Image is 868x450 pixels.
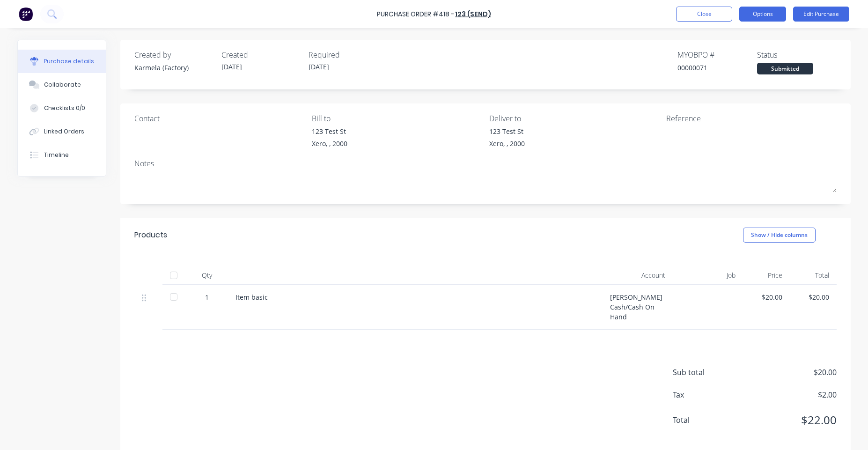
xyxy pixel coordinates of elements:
div: Account [603,266,673,285]
button: Purchase details [18,50,106,73]
div: Submitted [757,63,813,74]
div: Status [757,49,837,60]
div: Karmela (Factory) [134,63,214,73]
span: $22.00 [743,412,837,428]
a: 123 (Send) [455,9,491,19]
div: 1 [193,292,221,302]
div: 00000071 [677,63,757,73]
span: Sub total [673,367,743,378]
div: MYOB PO # [677,49,757,60]
button: Timeline [18,143,106,167]
span: Total [673,414,743,426]
div: Timeline [44,151,69,159]
button: Show / Hide columns [743,228,816,243]
div: $20.00 [750,292,782,302]
div: [PERSON_NAME] Cash/Cash On Hand [603,285,673,330]
div: 123 Test St [489,126,525,136]
div: Checklists 0/0 [44,104,85,112]
div: Required [309,49,388,60]
div: Price [743,266,790,285]
div: Item basic [235,292,595,302]
span: Tax [673,389,743,400]
div: Linked Orders [44,127,84,136]
div: Job [673,266,743,285]
div: 123 Test St [312,126,347,136]
div: Qty [186,266,228,285]
div: Xero, , 2000 [312,139,347,148]
img: Factory [19,7,33,21]
button: Options [739,7,786,22]
div: $20.00 [797,292,829,302]
div: Deliver to [489,113,660,124]
button: Close [676,7,732,22]
div: Collaborate [44,81,81,89]
div: Purchase Order #418 - [377,9,454,19]
button: Checklists 0/0 [18,96,106,120]
div: Xero, , 2000 [489,139,525,148]
span: $20.00 [743,367,837,378]
span: $2.00 [743,389,837,400]
div: Purchase details [44,57,94,66]
div: Contact [134,113,305,124]
button: Collaborate [18,73,106,96]
div: Created by [134,49,214,60]
div: Notes [134,158,837,169]
div: Reference [666,113,837,124]
button: Edit Purchase [793,7,849,22]
div: Products [134,229,167,241]
div: Total [790,266,837,285]
div: Bill to [312,113,482,124]
button: Linked Orders [18,120,106,143]
div: Created [221,49,301,60]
